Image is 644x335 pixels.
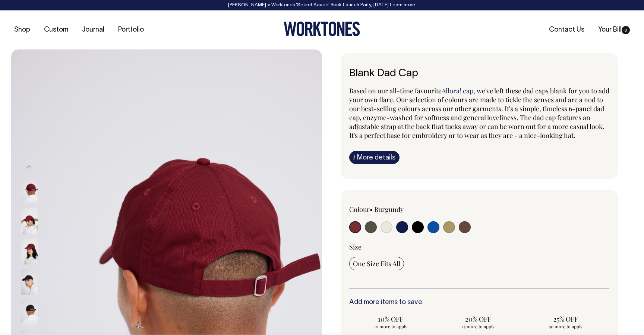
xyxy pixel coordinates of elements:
[21,208,38,234] img: burgundy
[441,315,516,323] span: 20% OFF
[349,151,400,164] a: iMore details
[370,205,373,214] span: •
[115,24,147,36] a: Portfolio
[524,312,607,332] input: 25% OFF 50 more to apply
[21,239,38,265] img: burgundy
[353,259,400,268] span: One Size Fits All
[437,312,520,332] input: 20% OFF 25 more to apply
[441,323,516,329] span: 25 more to apply
[353,323,429,329] span: 10 more to apply
[349,299,609,306] h6: Add more items to save
[528,323,603,329] span: 50 more to apply
[353,153,355,161] span: i
[528,315,603,323] span: 25% OFF
[374,205,404,214] label: Burgundy
[7,3,637,8] div: [PERSON_NAME] × Worktones ‘Secret Sauce’ Book Launch Party, [DATE]. .
[21,300,38,326] img: black
[21,269,38,295] img: black
[546,24,587,36] a: Contact Us
[21,178,38,204] img: burgundy
[349,257,404,270] input: One Size Fits All
[349,86,442,95] span: Based on our all-time favourite
[41,24,71,36] a: Custom
[349,86,609,140] span: , we've left these dad caps blank for you to add your own flare. Our selection of colours are mad...
[349,312,432,332] input: 10% OFF 10 more to apply
[349,242,609,251] div: Size
[23,159,35,175] button: Previous
[622,26,630,34] span: 0
[79,24,107,36] a: Journal
[349,205,453,214] div: Colour
[349,68,609,80] h6: Blank Dad Cap
[442,86,473,95] a: Allora! cap
[11,24,33,36] a: Shop
[353,315,429,323] span: 10% OFF
[390,3,415,7] a: Learn more
[595,24,633,36] a: Your Bill0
